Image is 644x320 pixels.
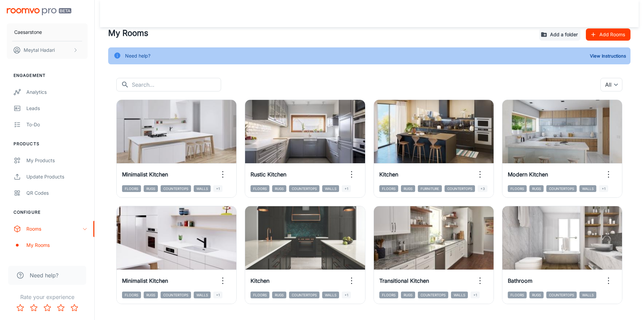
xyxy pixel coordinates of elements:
span: Need help? [30,271,58,279]
span: Rugs [529,185,544,192]
span: +1 [599,185,608,192]
button: Add a folder [539,28,580,41]
h6: Kitchen [251,277,269,285]
span: Countertops [546,185,577,192]
span: +3 [478,185,487,192]
span: Walls [322,292,339,298]
span: Rugs [272,292,286,298]
h6: Minimalist Kitchen [122,170,168,178]
div: Analytics [26,88,88,96]
span: +1 [342,185,351,192]
div: QR Codes [26,189,88,197]
h6: Kitchen [379,170,398,178]
span: Floors [379,185,398,192]
span: Floors [251,185,269,192]
span: +1 [471,292,480,298]
span: Walls [322,185,339,192]
span: Rugs [401,185,415,192]
span: Floors [122,292,141,298]
span: Walls [194,185,211,192]
span: Walls [579,292,596,298]
span: Walls [194,292,211,298]
span: Furniture [418,185,442,192]
h6: Rustic Kitchen [251,170,286,178]
div: My Rooms [26,241,88,249]
span: Walls [579,185,596,192]
button: Rate 1 star [14,301,27,315]
span: Countertops [445,185,475,192]
p: Caesarstone [14,28,42,36]
button: Rate 4 star [54,301,68,315]
span: +1 [213,292,222,298]
div: All [600,78,622,91]
span: Rugs [144,185,158,192]
span: Rugs [272,185,286,192]
button: Add Rooms [586,28,630,41]
span: Countertops [418,292,448,298]
button: Rate 2 star [27,301,41,315]
span: Floors [251,292,269,298]
div: Need help? [125,49,150,62]
h6: Transitional Kitchen [379,277,429,285]
span: Countertops [161,292,191,298]
span: +1 [213,185,222,192]
button: Caesarstone [7,23,88,41]
button: Meytal Hadari [7,41,88,59]
button: Rate 3 star [41,301,54,315]
button: Rate 5 star [68,301,81,315]
div: Leads [26,105,88,112]
div: My Products [26,157,88,164]
img: Roomvo PRO Beta [7,8,71,15]
span: Rugs [401,292,415,298]
span: Countertops [289,292,319,298]
span: Rugs [529,292,544,298]
span: Floors [508,185,527,192]
span: Rugs [144,292,158,298]
input: Search... [132,78,221,91]
span: Countertops [161,185,191,192]
span: Floors [379,292,398,298]
button: View Instructions [588,51,628,61]
div: Rooms [26,225,82,233]
div: Designer Rooms [26,258,88,265]
h4: My Rooms [108,27,534,39]
span: Countertops [289,185,319,192]
span: Floors [122,185,141,192]
p: Meytal Hadari [24,46,55,54]
span: Floors [508,292,527,298]
div: To-do [26,121,88,128]
h6: Minimalist Kitchen [122,277,168,285]
div: Update Products [26,173,88,180]
p: Rate your experience [5,293,89,301]
span: Walls [451,292,468,298]
span: Countertops [546,292,577,298]
h6: Bathroom [508,277,532,285]
h6: Modern Kitchen [508,170,548,178]
span: +1 [342,292,351,298]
